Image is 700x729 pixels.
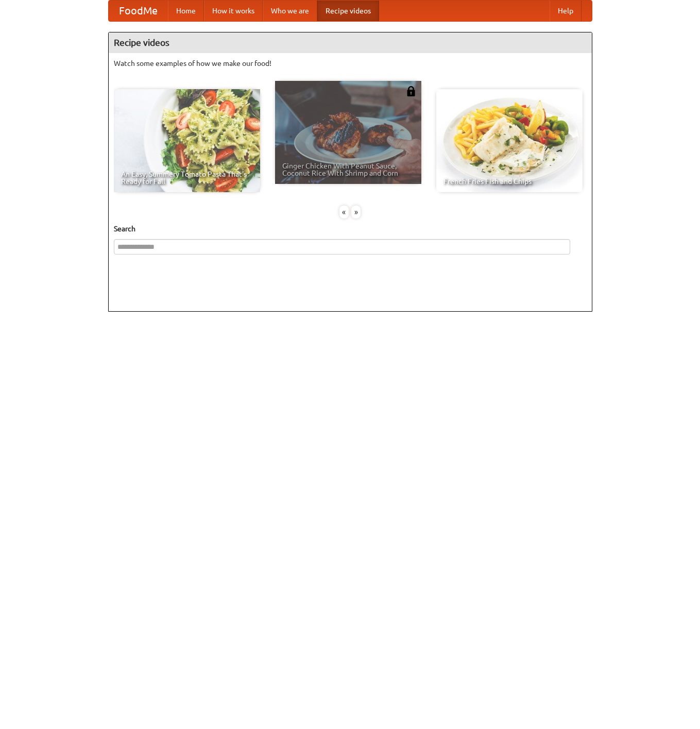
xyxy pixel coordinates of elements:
div: » [351,206,361,218]
p: Watch some examples of how we make our food! [114,58,587,69]
a: French Fries Fish and Chips [436,89,583,192]
img: 483408.png [406,86,416,96]
a: Home [168,1,204,21]
a: FoodMe [109,1,168,21]
a: Who we are [263,1,317,21]
div: « [339,206,349,218]
span: French Fries Fish and Chips [443,178,575,185]
h4: Recipe videos [109,32,592,53]
h5: Search [114,224,587,234]
a: How it works [204,1,263,21]
span: An Easy, Summery Tomato Pasta That's Ready for Fall [121,171,253,185]
a: Recipe videos [317,1,379,21]
a: Help [550,1,582,21]
a: An Easy, Summery Tomato Pasta That's Ready for Fall [114,89,260,192]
